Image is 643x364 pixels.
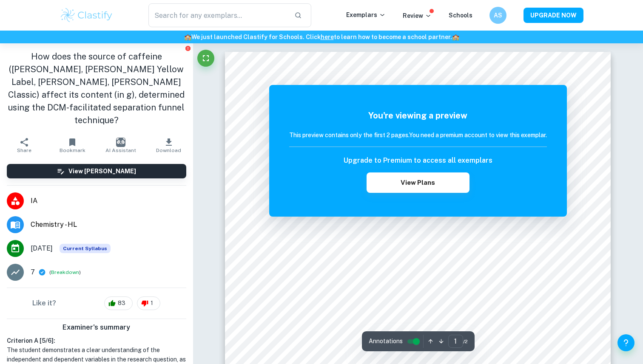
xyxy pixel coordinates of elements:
[60,7,114,24] img: Clastify logo
[105,147,136,153] span: AI Assistant
[2,32,641,42] h6: We just launched Clastify for Schools. Click to learn how to become a school partner.
[197,50,214,67] button: Fullscreen
[3,322,190,333] h6: Examiner's summary
[321,34,334,40] a: here
[60,244,111,253] div: This exemplar is based on the current syllabus. Feel free to refer to it for inspiration/ideas wh...
[617,334,634,351] button: Help and Feedback
[32,298,56,308] h6: Like it?
[48,133,96,157] button: Bookmark
[145,133,193,157] button: Download
[17,147,31,153] span: Share
[489,7,506,24] button: AS
[156,147,181,153] span: Download
[449,12,472,19] a: Schools
[60,147,85,153] span: Bookmark
[185,45,191,51] button: Report issue
[31,196,186,206] span: IA
[31,220,186,230] span: Chemistry - HL
[51,268,79,276] button: Breakdown
[7,164,186,178] button: View [PERSON_NAME]
[146,299,158,308] span: 1
[452,34,459,40] span: 🏫
[31,243,53,254] span: [DATE]
[344,155,492,166] h6: Upgrade to Premium to access all exemplars
[367,172,469,193] button: View Plans
[463,338,468,345] span: / 2
[184,34,191,40] span: 🏫
[97,133,145,157] button: AI Assistant
[113,299,130,308] span: 83
[60,244,111,253] span: Current Syllabus
[148,3,287,27] input: Search for any exemplars...
[289,109,547,122] h5: You're viewing a preview
[493,11,503,20] h6: AS
[116,138,125,147] img: AI Assistant
[7,336,186,345] h6: Criterion A [ 5 / 6 ]:
[289,130,547,140] h6: This preview contains only the first 2 pages. You need a premium account to view this exemplar.
[524,8,583,23] button: UPGRADE NOW
[68,166,136,176] h6: View [PERSON_NAME]
[346,10,386,20] p: Exemplars
[49,268,81,277] span: ( )
[7,50,186,127] h1: How does the source of caffeine ([PERSON_NAME], [PERSON_NAME] Yellow Label, [PERSON_NAME], [PERSO...
[369,337,403,346] span: Annotations
[403,11,432,20] p: Review
[31,267,35,277] p: 7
